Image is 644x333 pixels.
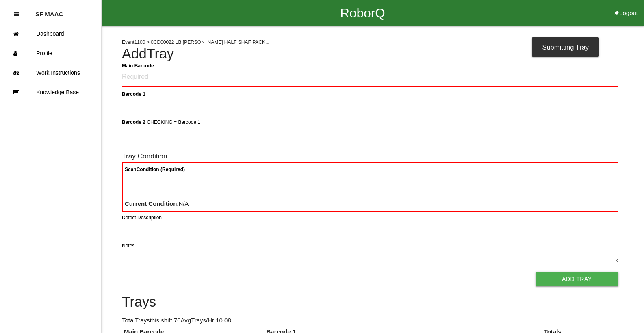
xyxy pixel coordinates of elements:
a: Work Instructions [0,63,101,82]
b: Main Barcode [122,63,154,68]
b: Current Condition [125,200,177,207]
p: SF MAAC [35,4,63,17]
span: : N/A [125,200,189,207]
label: Notes [122,242,134,249]
a: Profile [0,43,101,63]
div: Close [14,4,19,24]
button: Add Tray [536,272,618,286]
b: Barcode 2 [122,119,145,125]
b: Barcode 1 [122,91,145,97]
h4: Add Tray [122,46,618,62]
span: Event 1100 > 0CD00022 LB [PERSON_NAME] HALF SHAF PACK... [122,39,269,45]
div: Submitting Tray [532,37,599,57]
a: Dashboard [0,24,101,43]
h6: Tray Condition [122,152,618,160]
a: Knowledge Base [0,82,101,102]
label: Defect Description [122,214,162,221]
input: Required [122,68,618,87]
h4: Trays [122,294,618,310]
p: Total Trays this shift: 70 Avg Trays /Hr: 10.08 [122,316,618,325]
span: CHECKING = Barcode 1 [147,119,200,125]
b: Scan Condition (Required) [125,166,185,172]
